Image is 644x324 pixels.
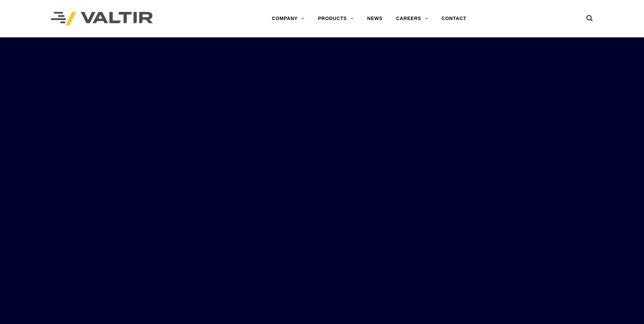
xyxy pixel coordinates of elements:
[389,12,435,25] a: CAREERS
[265,12,311,25] a: COMPANY
[435,12,473,25] a: CONTACT
[51,12,153,26] img: Valtir
[361,12,389,25] a: NEWS
[311,12,361,25] a: PRODUCTS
